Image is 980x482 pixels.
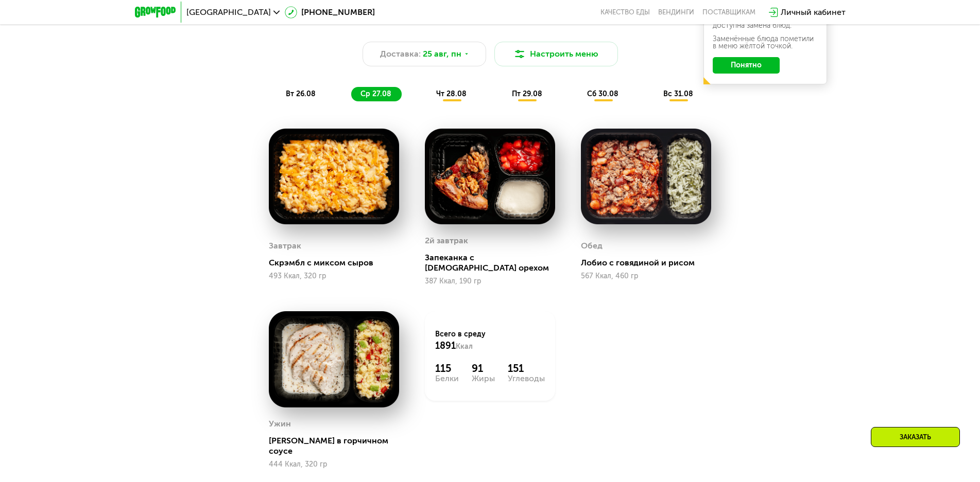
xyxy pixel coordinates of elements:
div: 2й завтрак [425,233,468,248]
div: Обед [581,238,603,254]
div: Завтрак [269,238,301,254]
span: [GEOGRAPHIC_DATA] [186,8,271,16]
div: Заказать [871,427,960,447]
span: сб 30.08 [587,90,618,98]
span: Ккал [456,342,473,351]
button: Настроить меню [494,42,618,66]
div: поставщикам [702,8,755,16]
div: 387 Ккал, 190 гр [425,277,555,285]
span: вс 31.08 [663,90,693,98]
div: [PERSON_NAME] в горчичном соусе [269,436,407,456]
div: Запеканка с [DEMOGRAPHIC_DATA] орехом [425,253,563,273]
div: Жиры [472,374,495,383]
div: 151 [508,362,545,374]
div: 444 Ккал, 320 гр [269,460,399,469]
button: Понятно [713,57,780,74]
a: Качество еды [600,8,650,16]
div: Ужин [269,416,291,432]
span: Доставка: [380,48,421,60]
a: [PHONE_NUMBER] [285,6,375,19]
div: Белки [435,374,459,383]
div: Углеводы [508,374,545,383]
div: Всего в среду [435,329,545,352]
span: вт 26.08 [286,90,316,98]
div: Личный кабинет [781,6,846,19]
span: пт 29.08 [512,90,542,98]
div: 91 [472,362,495,374]
div: 115 [435,362,459,374]
div: 567 Ккал, 460 гр [581,272,711,280]
div: 493 Ккал, 320 гр [269,272,399,280]
div: Заменённые блюда пометили в меню жёлтой точкой. [713,35,818,50]
div: Лобио с говядиной и рисом [581,258,719,268]
span: чт 28.08 [436,90,467,98]
div: Скрэмбл с миксом сыров [269,258,407,268]
a: Вендинги [658,8,694,16]
div: В даты, выделенные желтым, доступна замена блюд. [713,15,818,29]
span: ср 27.08 [360,90,391,98]
span: 25 авг, пн [423,48,461,60]
span: 1891 [435,340,456,351]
